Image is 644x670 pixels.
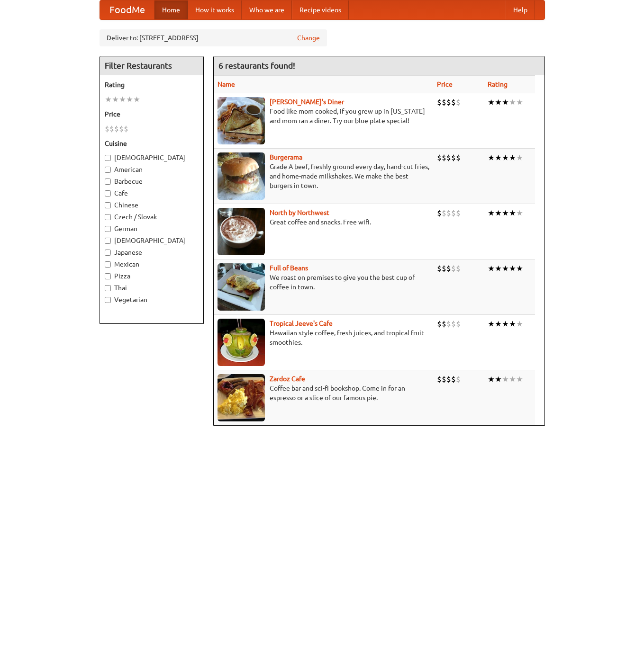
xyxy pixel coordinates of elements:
[488,374,495,384] li: ★
[509,319,516,329] li: ★
[437,97,442,107] li: $
[105,250,111,256] input: Japanese
[218,107,429,125] p: Food like mom cooked, if you grew up in [US_STATE] and mom ran a diner. Try our blue plate special!
[105,236,199,245] label: [DEMOGRAPHIC_DATA]
[218,152,265,200] img: burgerama.jpg
[218,319,265,366] img: jeeves.jpg
[442,263,446,274] li: $
[105,226,111,232] input: German
[446,208,451,218] li: $
[442,152,446,163] li: $
[437,263,442,274] li: $
[100,56,203,75] h4: Filter Restaurants
[105,80,199,89] h5: Rating
[114,124,119,134] li: $
[488,263,495,274] li: ★
[446,319,451,329] li: $
[105,94,112,105] li: ★
[100,0,154,19] a: FoodMe
[242,0,292,19] a: Who we are
[218,217,429,227] p: Great coffee and snacks. Free wifi.
[105,295,199,304] label: Vegetarian
[105,155,111,161] input: [DEMOGRAPHIC_DATA]
[105,177,199,186] label: Barbecue
[218,273,429,292] p: We roast on premises to give you the best cup of coffee in town.
[105,190,111,197] input: Cafe
[446,152,451,163] li: $
[105,179,111,185] input: Barbecue
[105,271,199,281] label: Pizza
[218,263,265,311] img: beans.jpg
[516,208,523,218] li: ★
[218,208,265,255] img: north.jpg
[509,374,516,384] li: ★
[218,384,429,402] p: Coffee bar and sci-fi bookshop. Come in for an espresso or a slice of our famous pie.
[516,263,523,274] li: ★
[446,97,451,107] li: $
[451,97,456,107] li: $
[100,29,327,46] div: Deliver to: [STREET_ADDRESS]
[124,124,128,134] li: $
[105,212,199,222] label: Czech / Slovak
[509,152,516,163] li: ★
[446,374,451,384] li: $
[105,273,111,279] input: Pizza
[105,259,199,269] label: Mexican
[119,124,124,134] li: $
[456,319,461,329] li: $
[218,61,295,70] ng-pluralize: 6 restaurants found!
[495,374,502,384] li: ★
[270,320,333,327] a: Tropical Jeeve's Cafe
[502,263,509,274] li: ★
[516,152,523,163] li: ★
[488,208,495,218] li: ★
[437,208,442,218] li: $
[451,319,456,329] li: $
[502,97,509,107] li: ★
[270,264,308,272] a: Full of Beans
[509,208,516,218] li: ★
[105,248,199,257] label: Japanese
[270,98,344,106] a: [PERSON_NAME]'s Diner
[437,80,453,88] a: Price
[105,238,111,244] input: [DEMOGRAPHIC_DATA]
[456,374,461,384] li: $
[105,297,111,303] input: Vegetarian
[105,283,199,293] label: Thai
[112,94,119,105] li: ★
[105,153,199,162] label: [DEMOGRAPHIC_DATA]
[451,263,456,274] li: $
[516,319,523,329] li: ★
[270,209,329,216] b: North by Northwest
[451,374,456,384] li: $
[105,261,111,268] input: Mexican
[502,319,509,329] li: ★
[105,167,111,173] input: American
[442,319,446,329] li: $
[270,375,305,383] a: Zardoz Cafe
[437,319,442,329] li: $
[488,319,495,329] li: ★
[495,263,502,274] li: ★
[495,97,502,107] li: ★
[456,152,461,163] li: $
[446,263,451,274] li: $
[506,0,535,19] a: Help
[437,152,442,163] li: $
[133,94,140,105] li: ★
[456,97,461,107] li: $
[105,285,111,291] input: Thai
[495,208,502,218] li: ★
[188,0,242,19] a: How it works
[105,139,199,148] h5: Cuisine
[218,162,429,190] p: Grade A beef, freshly ground every day, hand-cut fries, and home-made milkshakes. We make the bes...
[292,0,349,19] a: Recipe videos
[502,374,509,384] li: ★
[456,263,461,274] li: $
[105,214,111,220] input: Czech / Slovak
[509,97,516,107] li: ★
